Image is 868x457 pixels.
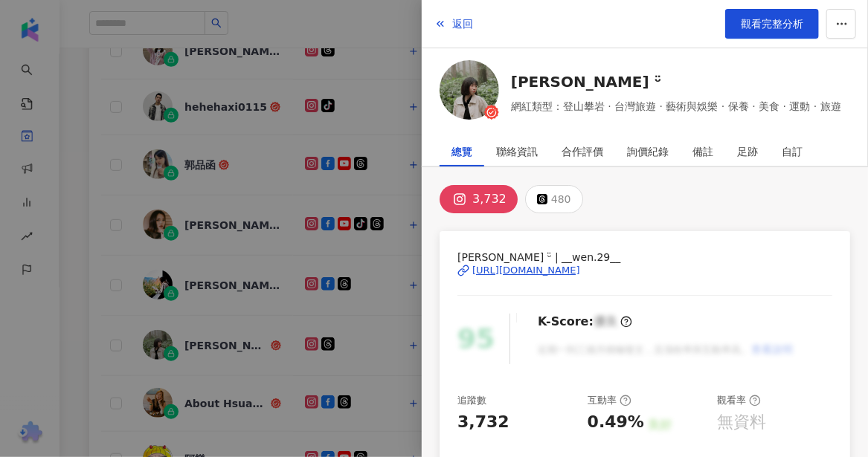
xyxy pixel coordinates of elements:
[511,98,841,114] span: 網紅類型：登山攀岩 · 台灣旅遊 · 藝術與娛樂 · 保養 · 美食 · 運動 · 旅遊
[525,185,583,213] button: 480
[440,60,499,125] a: KOL Avatar
[440,60,499,120] img: KOL Avatar
[627,137,669,166] div: 詢價紀錄
[440,185,518,213] button: 3,732
[511,71,841,92] a: [PERSON_NAME] ᵕ̈
[451,137,472,166] div: 總覽
[457,411,509,434] div: 3,732
[434,9,474,39] button: 返回
[717,394,761,407] div: 觀看率
[551,189,571,210] div: 480
[588,394,631,407] div: 互動率
[452,18,473,30] span: 返回
[562,137,603,166] div: 合作評價
[457,394,486,407] div: 追蹤數
[472,189,507,210] div: 3,732
[588,411,644,434] div: 0.49%
[457,264,832,277] a: [URL][DOMAIN_NAME]
[457,249,832,265] span: [PERSON_NAME] ᵕ̈ | __wen.29__
[737,137,758,166] div: 足跡
[472,264,580,277] div: [URL][DOMAIN_NAME]
[741,18,803,30] span: 觀看完整分析
[717,411,766,434] div: 無資料
[496,137,538,166] div: 聯絡資訊
[538,314,632,330] div: K-Score :
[725,9,819,39] a: 觀看完整分析
[782,137,803,166] div: 自訂
[692,137,713,166] div: 備註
